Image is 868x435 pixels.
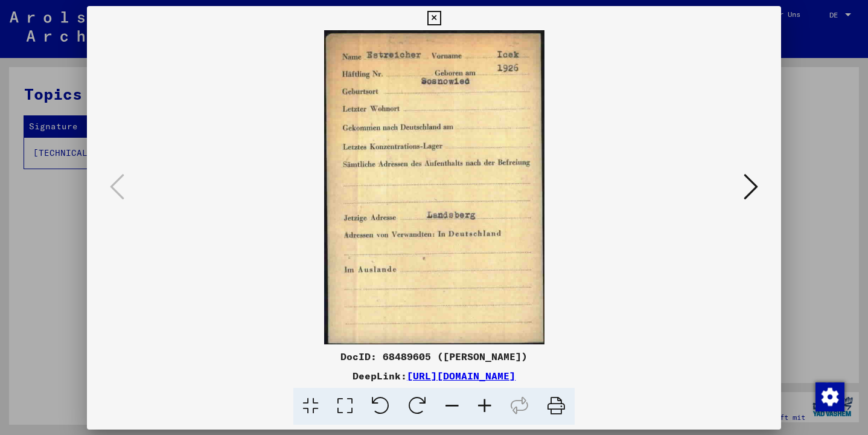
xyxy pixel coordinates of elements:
img: Zustimmung ändern [815,382,844,411]
img: 001.jpg [128,30,740,344]
div: Zustimmung ändern [815,382,844,411]
div: DocID: 68489605 ([PERSON_NAME]) [87,349,781,364]
div: DeepLink: [87,369,781,383]
a: [URL][DOMAIN_NAME] [407,370,515,382]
